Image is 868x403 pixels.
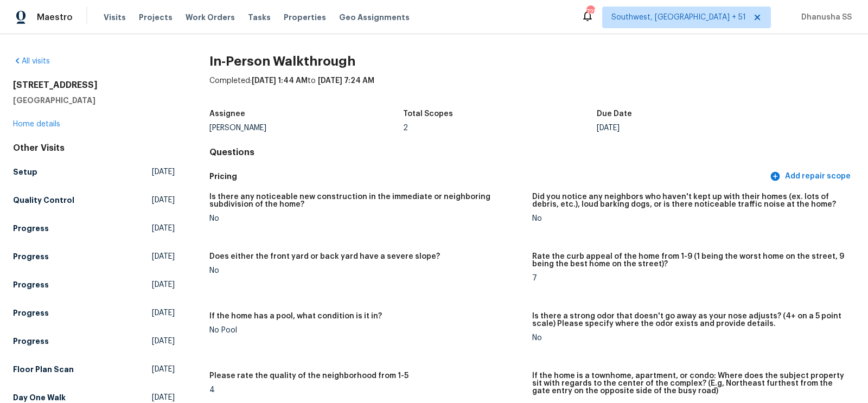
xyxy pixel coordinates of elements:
[248,14,271,21] span: Tasks
[209,147,855,158] h4: Questions
[209,171,768,182] h5: Pricing
[597,124,790,132] div: [DATE]
[209,56,855,67] h2: In-Person Walkthrough
[152,336,175,347] span: [DATE]
[772,170,851,183] span: Add repair scope
[13,190,175,210] a: Quality Control[DATE]
[13,167,37,177] h5: Setup
[13,195,74,206] h5: Quality Control
[13,251,49,262] h5: Progress
[209,215,524,222] div: No
[152,223,175,234] span: [DATE]
[403,110,453,118] h5: Total Scopes
[13,57,50,65] a: All visits
[284,12,326,23] span: Properties
[13,303,175,323] a: Progress[DATE]
[13,392,66,403] h5: Day One Walk
[532,312,846,328] h5: Is there a strong odor that doesn't go away as your nose adjusts? (4+ on a 5 point scale) Please ...
[611,12,746,23] span: Southwest, [GEOGRAPHIC_DATA] + 51
[209,75,855,104] div: Completed: to
[37,12,73,23] span: Maestro
[209,267,524,274] div: No
[152,251,175,262] span: [DATE]
[13,364,74,375] h5: Floor Plan Scan
[13,219,175,238] a: Progress[DATE]
[13,143,175,153] div: Other Visits
[152,279,175,290] span: [DATE]
[13,247,175,266] a: Progress[DATE]
[209,372,409,380] h5: Please rate the quality of the neighborhood from 1-5
[13,308,49,318] h5: Progress
[152,392,175,403] span: [DATE]
[13,95,175,106] h5: [GEOGRAPHIC_DATA]
[13,275,175,295] a: Progress[DATE]
[768,167,855,187] button: Add repair scope
[152,167,175,177] span: [DATE]
[139,12,173,23] span: Projects
[13,120,60,128] a: Home details
[252,77,308,85] span: [DATE] 1:44 AM
[13,360,175,379] a: Floor Plan Scan[DATE]
[586,7,594,17] div: 725
[797,12,852,23] span: Dhanusha SS
[13,279,49,290] h5: Progress
[13,162,175,182] a: Setup[DATE]
[403,124,597,132] div: 2
[532,372,846,395] h5: If the home is a townhome, apartment, or condo: Where does the subject property sit with regards ...
[209,193,524,208] h5: Is there any noticeable new construction in the immediate or neighboring subdivision of the home?
[104,12,126,23] span: Visits
[13,80,175,91] h2: [STREET_ADDRESS]
[597,110,632,118] h5: Due Date
[152,195,175,206] span: [DATE]
[532,253,846,268] h5: Rate the curb appeal of the home from 1-9 (1 being the worst home on the street, 9 being the best...
[209,110,245,118] h5: Assignee
[209,253,440,260] h5: Does either the front yard or back yard have a severe slope?
[532,215,846,222] div: No
[13,331,175,351] a: Progress[DATE]
[532,274,846,282] div: 7
[13,336,49,347] h5: Progress
[186,12,235,23] span: Work Orders
[209,386,524,394] div: 4
[13,223,49,234] h5: Progress
[532,193,846,208] h5: Did you notice any neighbors who haven't kept up with their homes (ex. lots of debris, etc.), lou...
[209,327,524,334] div: No Pool
[318,77,374,85] span: [DATE] 7:24 AM
[209,312,382,320] h5: If the home has a pool, what condition is it in?
[339,12,410,23] span: Geo Assignments
[209,124,403,132] div: [PERSON_NAME]
[152,364,175,375] span: [DATE]
[152,308,175,318] span: [DATE]
[532,334,846,342] div: No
